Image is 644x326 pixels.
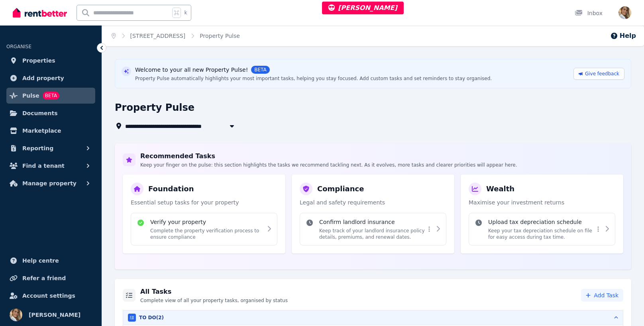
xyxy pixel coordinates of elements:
[10,308,22,321] img: Jodie Cartmer
[581,289,623,302] button: Add Task
[6,105,95,121] a: Documents
[594,224,602,234] button: More options
[6,253,95,269] a: Help centre
[469,213,615,245] div: Upload tax depreciation scheduleKeep your tax depreciation schedule on file for easy access durin...
[319,228,425,240] p: Keep track of your landlord insurance policy details, premiums, and renewal dates.
[594,291,618,299] span: Add Task
[22,256,59,265] span: Help centre
[251,66,269,74] span: BETA
[135,66,248,74] span: Welcome to your all new Property Pulse!
[488,218,594,226] h4: Upload tax depreciation schedule
[148,183,194,194] h3: Foundation
[319,218,425,226] h4: Confirm landlord insurance
[115,101,194,114] h1: Property Pulse
[135,75,492,82] div: Property Pulse automatically highlights your most important tasks, helping you stay focused. Add ...
[184,10,187,16] span: k
[585,71,619,77] span: Give feedback
[6,44,31,49] span: ORGANISE
[22,161,65,171] span: Find a tenant
[131,213,277,245] div: Verify your propertyComplete the property verification process to ensure compliance
[6,53,95,69] a: Properties
[300,198,446,206] p: Legal and safety requirements
[22,73,64,83] span: Add property
[102,26,249,46] nav: Breadcrumb
[140,297,288,304] p: Complete view of all your property tasks, organised by status
[131,198,277,206] p: Essential setup tasks for your property
[22,108,58,118] span: Documents
[13,7,67,19] img: RentBetter
[130,33,186,39] a: [STREET_ADDRESS]
[22,179,77,188] span: Manage property
[425,224,433,234] button: More options
[610,31,636,41] button: Help
[6,288,95,304] a: Account settings
[22,56,55,65] span: Properties
[140,162,517,168] p: Keep your finger on the pulse: this section highlights the tasks we recommend tackling next. As i...
[22,126,61,136] span: Marketplace
[6,123,95,139] a: Marketplace
[140,287,288,297] h2: All Tasks
[140,151,517,161] h2: Recommended Tasks
[6,88,95,104] a: PulseBETA
[6,70,95,86] a: Add property
[328,4,397,12] span: [PERSON_NAME]
[317,183,364,194] h3: Compliance
[469,198,615,206] p: Maximise your investment returns
[123,310,623,325] button: TO DO(2)
[150,228,263,240] p: Complete the property verification process to ensure compliance
[573,68,624,80] a: Give feedback
[139,314,164,321] h3: TO DO ( 2 )
[6,270,95,286] a: Refer a friend
[22,291,75,300] span: Account settings
[43,92,59,100] span: BETA
[6,175,95,191] button: Manage property
[300,213,446,245] div: Confirm landlord insuranceKeep track of your landlord insurance policy details, premiums, and ren...
[618,6,631,19] img: Jodie Cartmer
[488,228,594,240] p: Keep your tax depreciation schedule on file for easy access during tax time.
[6,158,95,174] button: Find a tenant
[22,273,66,283] span: Refer a friend
[486,183,514,194] h3: Wealth
[22,91,39,100] span: Pulse
[29,310,80,320] span: [PERSON_NAME]
[150,218,263,226] h4: Verify your property
[200,33,240,39] a: Property Pulse
[575,9,603,17] div: Inbox
[22,143,53,153] span: Reporting
[6,140,95,156] button: Reporting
